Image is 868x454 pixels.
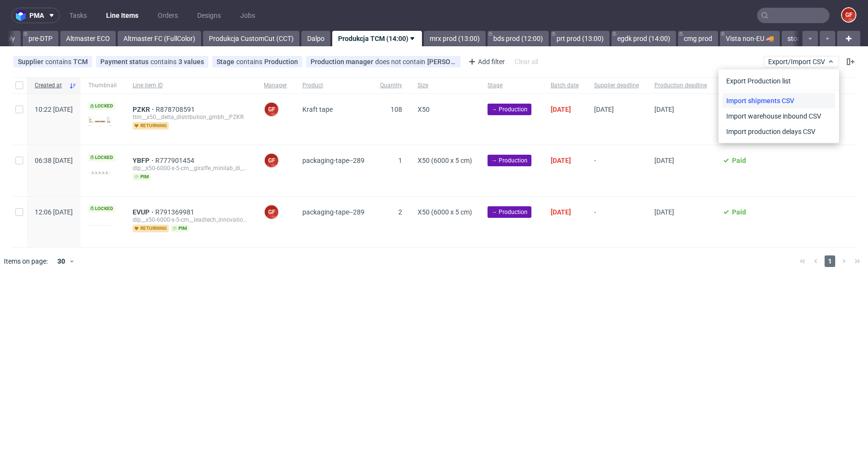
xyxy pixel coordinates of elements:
[236,58,264,66] span: contains
[23,31,58,46] a: pre-DTP
[88,171,111,174] img: version_two_editor_design
[52,254,69,268] div: 30
[155,208,196,216] span: R791369981
[825,255,835,267] span: 1
[264,58,298,66] div: Production
[302,208,365,216] span: packaging-tape--289
[171,225,189,232] span: pim
[73,58,88,66] div: TCM
[133,81,248,90] span: Line item ID
[35,157,73,164] span: 06:38 [DATE]
[424,31,486,46] a: mrx prod (13:00)
[764,56,839,67] button: Export/Import CSV
[301,31,330,46] a: Dalpo
[100,58,150,66] span: Payment status
[133,106,156,113] a: PZKR
[722,108,835,124] a: Import warehouse inbound CSV
[35,208,73,216] span: 12:06 [DATE]
[45,58,73,66] span: contains
[302,106,333,113] span: Kraft tape
[551,106,571,113] span: [DATE]
[491,208,528,216] span: → Production
[782,31,820,46] a: stockpile
[491,156,528,165] span: → Production
[611,31,676,46] a: egdk prod (14:00)
[150,58,178,66] span: contains
[12,8,60,23] button: pma
[217,58,236,66] span: Stage
[375,58,427,66] span: does not contain
[418,157,472,164] span: X50 (6000 x 5 cm)
[418,208,472,216] span: X50 (6000 x 5 cm)
[88,102,115,110] span: Locked
[418,106,430,113] span: X50
[488,31,549,46] a: bds prod (12:00)
[178,58,204,66] div: 3 values
[133,164,248,172] div: dlp__x50-6000-x-5-cm__giraffe_minilab_di_mariya_savran__YBFP
[4,256,48,266] span: Items on page:
[380,81,402,90] span: Quantity
[732,208,746,216] span: Paid
[133,208,155,216] a: EVUP
[133,173,151,181] span: pim
[302,157,365,164] span: packaging-tape--289
[88,81,117,90] span: Thumbnail
[551,81,579,90] span: Batch date
[234,8,261,23] a: Jobs
[398,157,402,164] span: 1
[29,12,44,19] span: pma
[654,208,674,216] span: [DATE]
[16,10,29,21] img: logo
[88,117,111,126] img: version_two_editor_design.png
[133,113,248,121] div: ttm__x50__delta_distribution_gmbh__PZKR
[311,58,375,66] span: Production manager
[551,208,571,216] span: [DATE]
[722,73,835,89] div: Export Production list
[768,58,835,66] span: Export/Import CSV
[594,208,639,236] span: -
[35,106,73,113] span: 10:22 [DATE]
[678,31,718,46] a: cmg prod
[60,31,116,46] a: Altmaster ECO
[391,106,402,113] span: 108
[732,157,746,164] span: Paid
[491,105,528,114] span: → Production
[654,81,707,90] span: Production deadline
[133,122,169,130] span: returning
[18,58,45,66] span: Supplier
[133,157,155,164] a: YBFP
[88,205,115,213] span: Locked
[133,225,169,232] span: returning
[155,157,196,164] a: R777901454
[191,8,227,23] a: Designs
[398,208,402,216] span: 2
[64,8,93,23] a: Tasks
[654,157,674,164] span: [DATE]
[100,8,144,23] a: Line Items
[265,154,278,167] figcaption: GF
[118,31,201,46] a: Altmaster FC (FullColor)
[513,55,540,68] div: Clear all
[427,58,456,66] div: [PERSON_NAME]
[488,81,535,90] span: Stage
[265,205,278,219] figcaption: GF
[594,157,639,184] span: -
[594,106,614,113] span: [DATE]
[156,106,197,113] a: R878708591
[464,54,507,69] div: Add filter
[264,81,287,90] span: Manager
[152,8,184,23] a: Orders
[722,93,835,108] a: Import shipments CSV
[302,81,365,90] span: Product
[88,154,115,161] span: Locked
[594,81,639,90] span: Supplier deadline
[35,81,65,90] span: Created at
[265,103,278,116] figcaption: GF
[720,31,780,46] a: Vista non-EU 🚚
[203,31,299,46] a: Produkcja CustomCut (CCT)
